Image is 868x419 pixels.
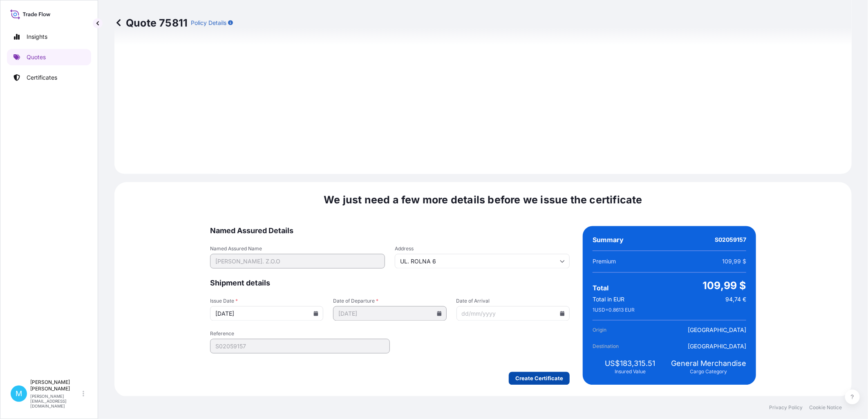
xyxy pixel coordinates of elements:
[210,279,570,288] span: Shipment details
[210,246,385,252] span: Named Assured Name
[324,194,642,207] span: We just need a few more details before we issue the certificate
[210,339,390,354] input: Your internal reference
[605,359,655,369] span: US$183,315.51
[725,296,746,304] span: 94,74 €
[30,394,81,408] p: [PERSON_NAME][EMAIL_ADDRESS][DOMAIN_NAME]
[593,296,624,304] span: Total in EUR
[715,236,746,244] span: S02059157
[688,343,746,351] span: [GEOGRAPHIC_DATA]
[7,29,91,45] a: Insights
[333,298,446,305] span: Date of Departure
[722,258,746,266] span: 109,99 $
[615,369,646,375] span: Insured Value
[593,236,624,244] span: Summary
[593,343,638,351] span: Destination
[27,53,46,61] p: Quotes
[769,404,803,411] a: Privacy Policy
[395,254,570,269] input: Cargo owner address
[30,379,81,392] p: [PERSON_NAME] [PERSON_NAME]
[809,404,842,411] a: Cookie Notice
[671,359,746,369] span: General Merchandise
[7,69,91,86] a: Certificates
[593,326,638,334] span: Origin
[395,246,570,252] span: Address
[16,390,22,398] span: M
[210,226,570,236] span: Named Assured Details
[690,369,727,375] span: Cargo Category
[593,284,608,292] span: Total
[593,258,616,266] span: Premium
[515,374,563,383] p: Create Certificate
[114,16,188,29] p: Quote 75811
[702,279,746,292] span: 109,99 $
[210,298,323,305] span: Issue Date
[7,49,91,65] a: Quotes
[191,19,226,27] p: Policy Details
[333,306,446,321] input: dd/mm/yyyy
[27,33,47,41] p: Insights
[27,74,57,82] p: Certificates
[456,298,570,305] span: Date of Arrival
[688,326,746,334] span: [GEOGRAPHIC_DATA]
[456,306,570,321] input: dd/mm/yyyy
[210,331,390,337] span: Reference
[509,372,570,385] button: Create Certificate
[593,307,635,314] span: 1 USD = 0.8613 EUR
[210,306,323,321] input: dd/mm/yyyy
